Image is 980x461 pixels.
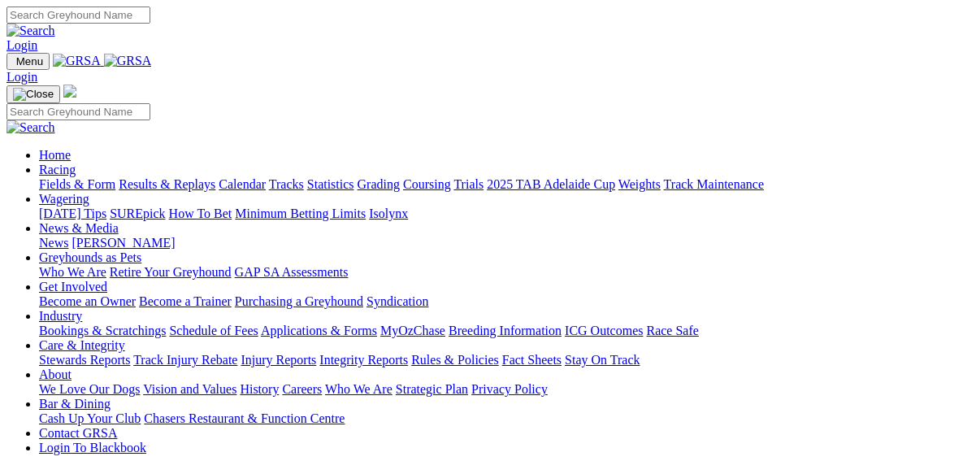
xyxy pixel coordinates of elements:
a: SUREpick [110,207,165,220]
a: Care & Integrity [39,338,125,352]
a: Vision and Values [143,382,236,396]
a: Isolynx [369,207,408,220]
a: Schedule of Fees [169,324,258,337]
a: About [39,367,72,381]
a: Trials [453,177,483,191]
input: Search [7,103,150,120]
div: About [39,382,973,397]
a: Contact GRSA [39,426,117,440]
a: Injury Reports [241,353,316,367]
div: Get Involved [39,294,973,309]
a: 2025 TAB Adelaide Cup [487,177,615,191]
a: Grading [358,177,400,191]
a: Wagering [39,192,89,206]
img: Search [7,24,55,38]
a: Become a Trainer [139,294,232,308]
a: Retire Your Greyhound [110,265,232,279]
a: Become an Owner [39,294,136,308]
a: [DATE] Tips [39,207,106,220]
img: Close [13,88,54,101]
a: Bookings & Scratchings [39,324,166,337]
a: Applications & Forms [261,324,377,337]
input: Search [7,7,150,24]
a: Fields & Form [39,177,115,191]
img: GRSA [53,54,101,68]
span: Menu [16,55,43,67]
a: Results & Replays [119,177,215,191]
a: Purchasing a Greyhound [235,294,363,308]
a: Track Injury Rebate [133,353,237,367]
a: Cash Up Your Club [39,411,141,425]
a: Chasers Restaurant & Function Centre [144,411,345,425]
a: Coursing [403,177,451,191]
button: Toggle navigation [7,85,60,103]
div: Bar & Dining [39,411,973,426]
a: MyOzChase [380,324,445,337]
div: Care & Integrity [39,353,973,367]
a: Who We Are [325,382,392,396]
a: Strategic Plan [396,382,468,396]
a: Weights [618,177,661,191]
div: Racing [39,177,973,192]
a: Minimum Betting Limits [235,207,366,220]
img: Search [7,120,55,135]
a: Login [7,38,37,52]
a: Privacy Policy [471,382,548,396]
a: Who We Are [39,265,106,279]
a: Syndication [366,294,428,308]
a: Careers [282,382,322,396]
a: Statistics [307,177,354,191]
a: Stay On Track [565,353,640,367]
a: ICG Outcomes [565,324,643,337]
a: History [240,382,279,396]
a: Greyhounds as Pets [39,250,141,264]
a: Stewards Reports [39,353,130,367]
a: Rules & Policies [411,353,499,367]
a: Get Involved [39,280,107,294]
a: Breeding Information [449,324,562,337]
a: Fact Sheets [502,353,562,367]
div: Industry [39,324,973,338]
img: logo-grsa-white.png [63,85,76,98]
a: Integrity Reports [319,353,408,367]
div: Wagering [39,207,973,221]
button: Toggle navigation [7,53,50,70]
a: Home [39,148,71,162]
a: Industry [39,309,82,323]
a: Race Safe [646,324,698,337]
a: Login To Blackbook [39,441,146,454]
div: Greyhounds as Pets [39,265,973,280]
a: Racing [39,163,76,176]
img: GRSA [104,54,152,68]
a: GAP SA Assessments [235,265,349,279]
a: How To Bet [169,207,232,220]
a: News & Media [39,221,119,235]
a: Tracks [269,177,304,191]
a: We Love Our Dogs [39,382,140,396]
a: Login [7,70,37,84]
div: News & Media [39,236,973,250]
a: [PERSON_NAME] [72,236,175,250]
a: Calendar [219,177,266,191]
a: Track Maintenance [664,177,764,191]
a: Bar & Dining [39,397,111,411]
a: News [39,236,68,250]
